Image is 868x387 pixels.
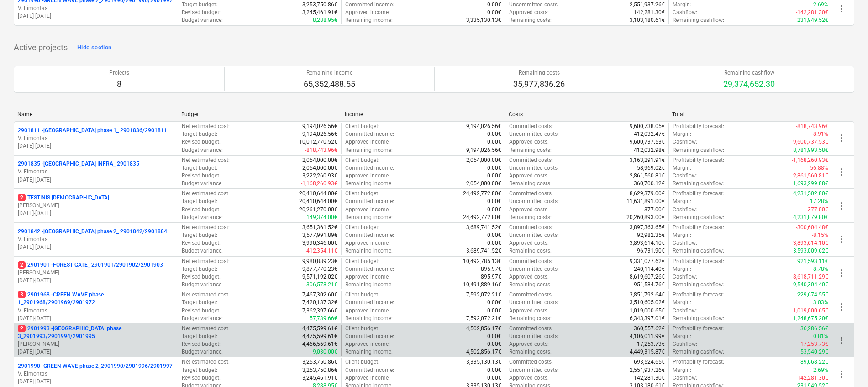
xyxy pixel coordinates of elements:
p: 9,980,889.23€ [302,258,337,265]
p: Profitability forecast : [673,224,724,231]
p: 2901993 - [GEOGRAPHIC_DATA] phase 3_2901993/2901994/2901995 [18,325,174,340]
p: 7,467,302.60€ [302,291,337,299]
p: Uncommitted costs : [509,333,559,340]
p: 10,492,785.13€ [463,258,501,265]
p: Approved income : [345,172,390,180]
p: Approved income : [345,340,390,348]
p: Remaining costs : [509,281,552,289]
p: 9,600,738.05€ [630,123,665,130]
p: Budget variance : [182,247,223,255]
p: Remaining costs : [509,214,552,221]
p: Committed income : [345,333,394,340]
p: Committed income : [345,265,394,273]
p: Remaining cashflow : [673,247,724,255]
p: 9,877,770.23€ [302,265,337,273]
p: 3,253,750.86€ [302,1,337,9]
p: Remaining cashflow : [673,180,724,188]
p: 3.03% [813,299,828,306]
p: 0.00€ [487,206,501,214]
p: Budget variance : [182,16,223,24]
p: 0.00€ [487,1,501,9]
p: Budget variance : [182,214,223,221]
p: Committed costs : [509,190,553,198]
p: 4,231,879.80€ [793,214,828,221]
p: 0.00€ [487,307,501,315]
p: 3,222,260.93€ [302,172,337,180]
p: 20,260,893.00€ [626,214,665,221]
p: Margin : [673,130,691,138]
p: Committed income : [345,198,394,205]
p: Target budget : [182,130,217,138]
p: 2,054,000.00€ [302,156,337,164]
p: 35,977,836.26 [513,79,565,90]
div: Chat Widget [822,343,868,387]
p: -56.88% [809,164,828,172]
p: [DATE] - [DATE] [18,12,174,20]
p: Approved costs : [509,273,549,281]
p: [DATE] - [DATE] [18,210,174,217]
p: Remaining costs : [509,315,552,322]
div: 2901990 -GREEN WAVE phase 2_2901990/2901996/2901997V. Eimontas[DATE]-[DATE] [18,362,174,386]
p: Remaining costs [513,69,565,77]
p: -300,604.48€ [796,224,828,231]
p: V. Eimontas [18,5,174,12]
span: more_vert [836,200,847,211]
p: -377.00€ [806,206,828,214]
p: Remaining income : [345,214,393,221]
p: 3,851,792.64€ [630,291,665,299]
p: Approved costs : [509,239,549,247]
p: 58,969.02€ [637,164,665,172]
p: Remaining costs : [509,16,552,24]
p: -412,354.11€ [305,247,337,255]
p: 3,689,741.52€ [466,247,501,255]
p: 0.00€ [487,9,501,16]
p: 306,578.21€ [306,281,337,289]
p: -8.91% [812,130,828,138]
p: [DATE] - [DATE] [18,348,174,356]
p: 0.00€ [487,231,501,239]
p: Target budget : [182,265,217,273]
div: Total [672,111,829,118]
p: Remaining income : [345,16,393,24]
p: 0.00€ [487,299,501,306]
p: Margin : [673,333,691,340]
p: Uncommitted costs : [509,198,559,205]
p: Remaining cashflow : [673,315,724,322]
span: 2 [18,325,26,332]
p: Remaining income : [345,180,393,188]
p: Budget variance : [182,180,223,188]
p: 8.78% [813,265,828,273]
p: Net estimated cost : [182,258,230,265]
p: 3,245,461.91€ [302,9,337,16]
p: Revised budget : [182,206,221,214]
span: more_vert [836,335,847,346]
p: -1,168,260.93€ [301,180,337,188]
span: 3 [18,291,26,298]
p: 2901901 - FOREST GATE_ 2901901/2901902/2901903 [18,261,163,269]
p: Margin : [673,164,691,172]
p: 65,352,488.55 [304,79,355,90]
p: 377.00€ [644,206,665,214]
p: Net estimated cost : [182,291,230,299]
p: Approved costs : [509,172,549,180]
p: V. Eimontas [18,370,174,378]
p: Net estimated cost : [182,190,230,198]
p: Margin : [673,198,691,205]
p: Approved income : [345,239,390,247]
p: 412,032.47€ [634,130,665,138]
p: 9,600,737.53€ [630,138,665,146]
p: Profitability forecast : [673,123,724,130]
p: [PERSON_NAME] [18,269,174,277]
p: Remaining cashflow : [673,146,724,154]
p: 7,362,397.66€ [302,307,337,315]
p: 2,054,000.00€ [302,164,337,172]
p: Revised budget : [182,273,221,281]
p: 2901835 - [GEOGRAPHIC_DATA] INFRA_ 2901835 [18,160,139,168]
p: 36,286.56€ [800,325,828,333]
p: Approved income : [345,206,390,214]
p: [DATE] - [DATE] [18,243,174,251]
p: Approved costs : [509,206,549,214]
p: -8.15% [812,231,828,239]
p: Approved income : [345,273,390,281]
p: Client budget : [345,156,379,164]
